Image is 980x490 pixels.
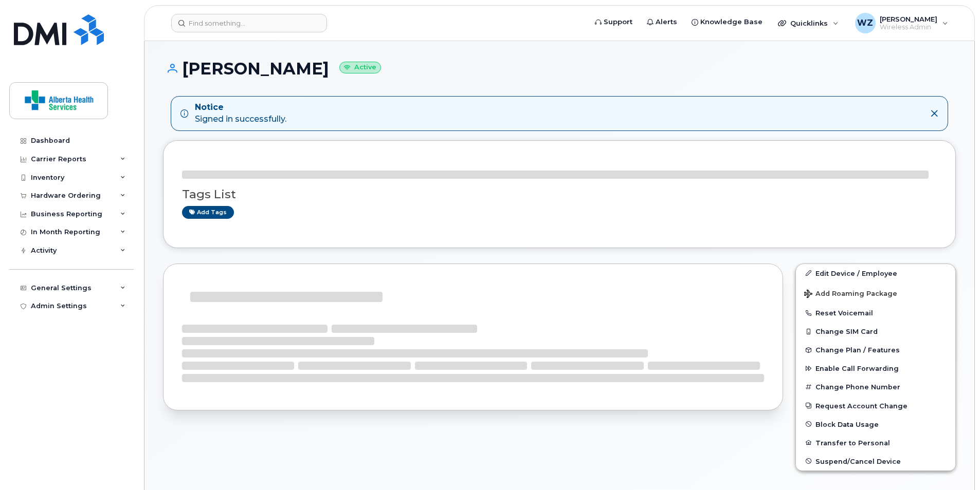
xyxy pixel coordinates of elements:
[339,62,381,73] small: Active
[796,304,955,322] button: Reset Voicemail
[163,60,956,78] h1: [PERSON_NAME]
[796,434,955,452] button: Transfer to Personal
[804,290,897,299] span: Add Roaming Package
[796,452,955,470] button: Suspend/Cancel Device
[195,102,286,125] div: Signed in successfully.
[796,341,955,359] button: Change Plan / Features
[796,378,955,396] button: Change Phone Number
[195,102,286,114] strong: Notice
[796,264,955,282] a: Edit Device / Employee
[815,457,901,465] span: Suspend/Cancel Device
[815,346,900,354] span: Change Plan / Features
[182,188,937,201] h3: Tags List
[182,206,234,219] a: Add tags
[796,415,955,434] button: Block Data Usage
[796,397,955,415] button: Request Account Change
[815,365,899,372] span: Enable Call Forwarding
[796,322,955,341] button: Change SIM Card
[796,359,955,378] button: Enable Call Forwarding
[796,282,955,304] button: Add Roaming Package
